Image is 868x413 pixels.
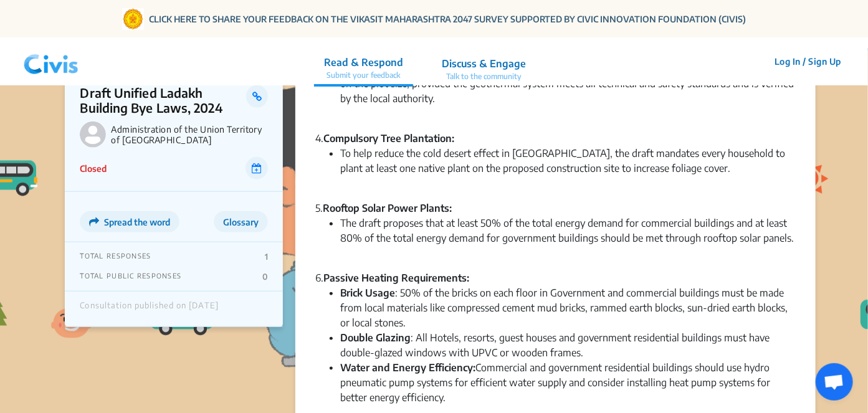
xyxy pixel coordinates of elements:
[80,211,179,232] button: Spread the word
[340,216,795,245] li: The draft proposes that at least 50% of the total energy demand for commercial buildings and at l...
[149,12,746,26] a: CLICK HERE TO SHARE YOUR FEEDBACK ON THE VIKASIT MAHARASHTRA 2047 SURVEY SUPPORTED BY CIVIC INNOV...
[80,252,151,262] p: TOTAL RESPONSES
[19,43,83,80] img: navlogo.png
[111,124,268,145] p: Administration of the Union Territory of [GEOGRAPHIC_DATA]
[80,301,218,317] div: Consultation published on [DATE]
[324,70,403,81] p: Submit your feedback
[262,272,268,282] p: 0
[340,146,795,176] li: To help reduce the cold desert effect in [GEOGRAPHIC_DATA], the draft mandates every household to...
[442,71,526,82] p: Talk to the community
[323,272,469,284] strong: Passive Heating Requirements:
[324,55,403,70] p: Read & Respond
[223,217,259,227] span: Glossary
[340,287,395,299] strong: Brick Usage
[323,202,452,214] strong: Rooftop Solar Power Plants:
[340,361,475,374] strong: Water and Energy Efficiency:
[80,121,106,148] img: Administration of the Union Territory of Ladakh logo
[214,211,268,232] button: Glossary
[80,162,107,175] p: Closed
[80,85,246,115] p: Draft Unified Ladakh Building Bye Laws, 2024
[442,56,526,71] p: Discuss & Engage
[315,116,795,146] div: 4.
[122,8,144,30] img: Gom Logo
[315,255,795,285] div: 6.
[323,132,454,145] strong: Compulsory Tree Plantation:
[340,330,795,360] li: : All Hotels, resorts, guest houses and government residential buildings must have double-glazed ...
[340,285,795,330] li: : 50% of the bricks on each floor in Government and commercial buildings must be made from local ...
[265,252,268,262] p: 1
[104,217,170,227] span: Spread the word
[315,186,795,216] div: 5.
[340,360,795,405] li: Commercial and government residential buildings should use hydro pneumatic pump systems for effic...
[816,363,853,401] a: Open chat
[80,272,181,282] p: TOTAL PUBLIC RESPONSES
[340,331,411,344] strong: Double Glazing
[766,52,849,71] button: Log In / Sign Up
